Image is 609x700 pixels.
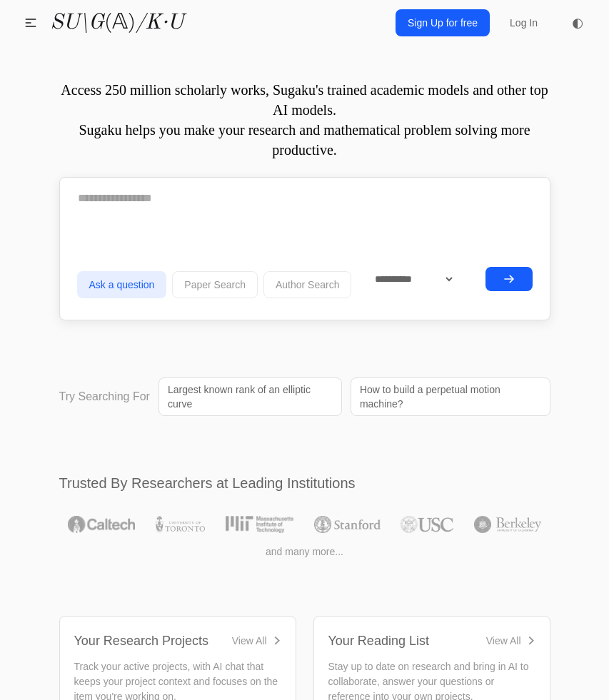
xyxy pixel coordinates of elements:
[68,516,135,533] img: Caltech
[156,516,204,533] img: University of Toronto
[50,12,104,34] i: SU\G
[396,9,490,36] a: Sign Up for free
[474,516,541,533] img: UC Berkeley
[572,16,583,29] span: ◐
[401,516,453,533] img: USC
[486,634,521,648] div: View All
[226,516,293,533] img: MIT
[59,473,550,493] h2: Trusted By Researchers at Leading Institutions
[328,631,429,651] div: Your Reading List
[314,516,381,533] img: Stanford
[351,377,550,416] a: How to build a perpetual motion machine?
[158,377,342,416] a: Largest known rank of an elliptic curve
[263,271,352,298] button: Author Search
[50,10,183,36] a: SU\G(𝔸)/K·U
[501,10,546,36] a: Log In
[563,9,592,37] button: ◐
[59,80,550,160] p: Access 250 million scholarly works, Sugaku's trained academic models and other top AI models. Sug...
[172,271,258,298] button: Paper Search
[232,634,267,648] div: View All
[77,271,167,298] button: Ask a question
[486,634,535,648] a: View All
[59,388,150,405] p: Try Searching For
[136,12,183,34] i: /K·U
[232,634,281,648] a: View All
[74,631,208,651] div: Your Research Projects
[266,544,343,559] span: and many more...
